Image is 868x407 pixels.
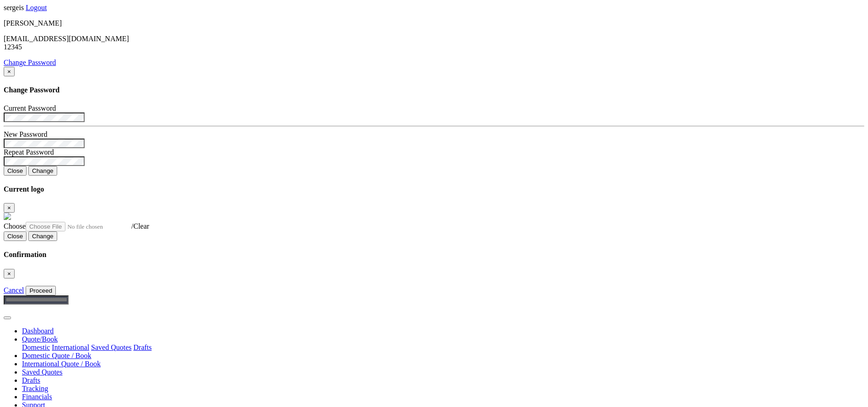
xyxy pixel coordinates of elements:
[91,343,131,351] a: Saved Quotes
[4,231,27,241] button: Close
[22,393,52,401] a: Financials
[4,59,56,66] a: Change Password
[4,251,864,259] h4: Confirmation
[26,286,56,295] button: Proceed
[22,376,40,384] a: Drafts
[4,203,15,213] button: Close
[134,343,152,351] a: Drafts
[22,343,864,352] div: Quote/Book
[22,343,50,351] a: Domestic
[4,104,56,112] label: Current Password
[26,4,47,11] a: Logout
[22,385,48,392] a: Tracking
[4,185,864,193] h4: Current logo
[133,222,149,230] a: Clear
[22,368,62,376] a: Saved Quotes
[4,130,48,138] label: New Password
[4,19,864,27] p: [PERSON_NAME]
[22,352,92,359] a: Domestic Quote / Book
[4,148,54,156] label: Repeat Password
[4,86,864,94] h4: Change Password
[4,286,24,294] a: Cancel
[22,360,101,368] a: International Quote / Book
[7,68,11,75] span: ×
[4,166,27,176] button: Close
[4,213,11,220] img: GetCustomerLogo
[52,343,89,351] a: International
[28,231,57,241] button: Change
[4,4,24,11] span: sergeis
[4,67,15,76] button: Close
[4,316,11,319] button: Toggle navigation
[22,327,54,335] a: Dashboard
[22,335,58,343] a: Quote/Book
[4,35,864,51] p: [EMAIL_ADDRESS][DOMAIN_NAME] 12345
[4,269,15,278] button: Close
[4,222,131,230] a: Choose
[28,166,57,176] button: Change
[7,204,11,211] span: ×
[4,222,864,231] div: /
